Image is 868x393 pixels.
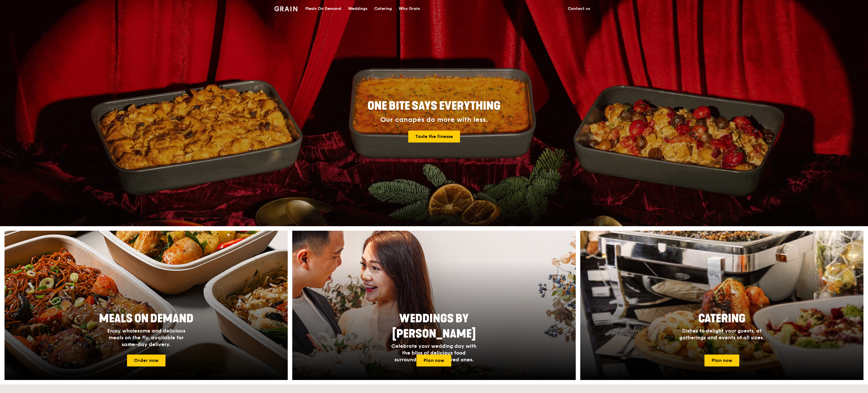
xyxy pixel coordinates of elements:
[305,0,341,17] div: Meals On Demand
[395,0,424,17] a: Why Grain
[391,343,476,363] span: Celebrate your wedding day with the bliss of delicious food surrounded by your loved ones.
[127,355,166,366] a: Order now
[292,231,575,380] a: Weddings by [PERSON_NAME]Celebrate your wedding day with the bliss of delicious food surrounded b...
[704,355,739,366] a: Plan now
[345,0,371,17] a: Weddings
[292,231,575,380] img: weddings-card.4f3003b8.jpg
[371,0,395,17] a: Catering
[698,312,745,325] span: Catering
[564,0,594,17] a: Contact us
[408,131,460,142] a: Taste the finesse
[274,6,297,11] img: Grain
[580,231,863,380] a: CateringDishes to delight your guests, at gatherings and events of all sizes.Plan now
[5,231,288,380] a: Meals On DemandEnjoy wholesome and delicious meals on the fly, available for same-day delivery.Or...
[368,99,500,113] span: ONE BITE SAYS EVERYTHING
[5,231,288,380] img: meals-on-demand-card.d2b6f6db.png
[107,328,185,347] span: Enjoy wholesome and delicious meals on the fly, available for same-day delivery.
[392,312,476,341] span: Weddings by [PERSON_NAME]
[332,116,536,124] div: Our canapés do more with less.
[99,312,194,325] span: Meals On Demand
[348,0,368,17] div: Weddings
[416,355,451,366] a: Plan now
[679,328,764,341] span: Dishes to delight your guests, at gatherings and events of all sizes.
[374,0,392,17] div: Catering
[399,0,420,17] div: Why Grain
[580,231,863,380] img: catering-card.e1cfaf3e.jpg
